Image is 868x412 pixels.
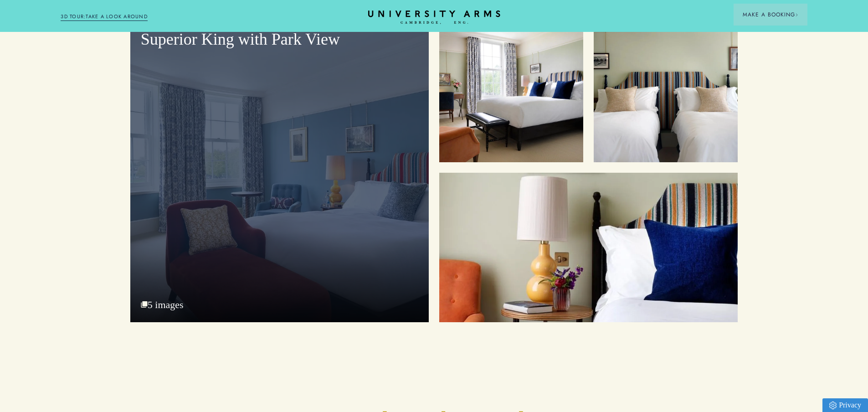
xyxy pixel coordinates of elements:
[368,10,500,25] a: Home
[829,402,837,409] img: Privacy
[743,10,798,19] span: Make a Booking
[141,29,418,51] p: Superior King with Park View
[795,13,798,16] img: Arrow icon
[734,4,807,26] button: Make a BookingArrow icon
[61,13,148,21] a: 3D TOUR:TAKE A LOOK AROUND
[822,398,868,412] a: Privacy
